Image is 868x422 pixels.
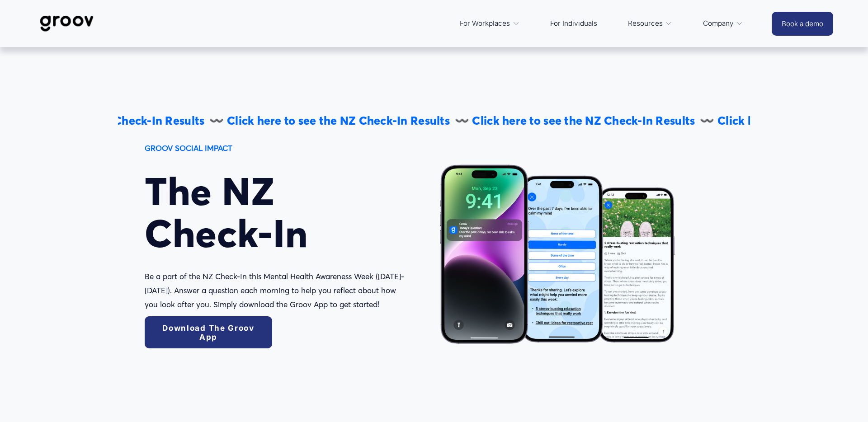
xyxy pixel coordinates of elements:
a: Download The Groov App [145,316,273,348]
span: Resources [628,17,663,30]
h1: The NZ Check-In [145,171,405,255]
tspan: Click here to see the NZ Check-In Results [472,113,695,128]
strong: GROOV SOCIAL IMPACT [145,143,232,153]
tspan: 〰️ [455,113,469,128]
p: Be a part of the NZ Check-In this Mental Health Awareness Week ([DATE]-[DATE]). Answer a question... [145,270,405,311]
a: Book a demo [772,12,833,36]
span: For Workplaces [460,17,510,30]
a: For Individuals [546,13,602,34]
a: folder dropdown [623,13,677,34]
tspan: Click here to see the NZ Check-In Results [227,113,450,128]
a: folder dropdown [455,13,524,34]
tspan: 〰️ [700,113,714,128]
span: Company [703,17,734,30]
a: folder dropdown [698,13,748,34]
img: Groov | Workplace Science Platform | Unlock Performance | Drive Results [35,9,99,38]
tspan: 〰️ [209,113,224,128]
